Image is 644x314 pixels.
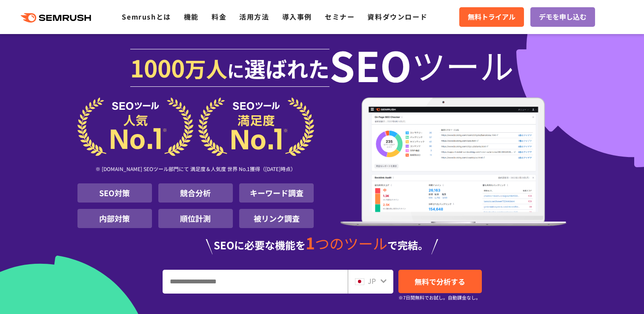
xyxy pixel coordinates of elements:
span: に [227,58,244,83]
span: 無料トライアル [468,11,515,23]
a: デモを申し込む [530,7,595,27]
li: 順位計測 [158,209,233,228]
span: 選ばれた [244,53,329,83]
a: 料金 [212,11,226,22]
input: URL、キーワードを入力してください [163,270,347,293]
div: SEOに必要な機能を [77,235,567,254]
li: 被リンク調査 [239,209,314,228]
span: 万人 [185,53,227,83]
li: 内部対策 [77,209,152,228]
span: で完結。 [387,237,428,252]
small: ※7日間無料でお試し。自動課金なし。 [398,294,481,302]
a: 導入事例 [282,11,312,22]
span: JP [368,276,376,286]
a: Semrushとは [122,11,171,22]
li: SEO対策 [77,183,152,203]
span: デモを申し込む [539,11,587,23]
a: 活用方法 [239,11,269,22]
span: SEO [329,48,412,82]
span: 1 [306,231,315,254]
li: 競合分析 [158,183,233,203]
a: 無料で分析する [398,270,482,293]
li: キーワード調査 [239,183,314,203]
span: ツール [412,48,514,82]
a: セミナー [325,11,355,22]
a: 資料ダウンロード [367,11,427,22]
span: 無料で分析する [415,276,465,287]
span: つのツール [315,233,387,254]
span: 1000 [130,50,185,84]
div: ※ [DOMAIN_NAME] SEOツール部門にて 満足度＆人気度 世界 No.1獲得（[DATE]時点） [77,156,314,183]
a: 無料トライアル [459,7,524,27]
a: 機能 [184,11,199,22]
